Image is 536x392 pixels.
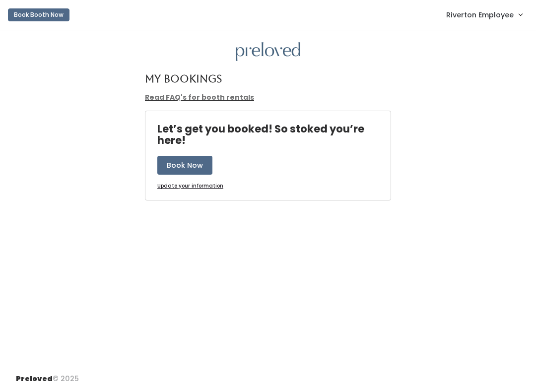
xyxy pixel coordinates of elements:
[16,366,79,384] div: © 2025
[236,42,300,62] img: preloved logo
[157,156,212,175] button: Book Now
[157,182,223,190] u: Update your information
[436,4,532,25] a: Riverton Employee
[8,8,69,21] button: Book Booth Now
[145,92,254,102] a: Read FAQ's for booth rentals
[157,123,391,146] h4: Let’s get you booked! So stoked you’re here!
[8,4,69,26] a: Book Booth Now
[157,183,223,190] a: Update your information
[446,9,514,20] span: Riverton Employee
[145,73,222,84] h4: My Bookings
[16,374,53,384] span: Preloved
